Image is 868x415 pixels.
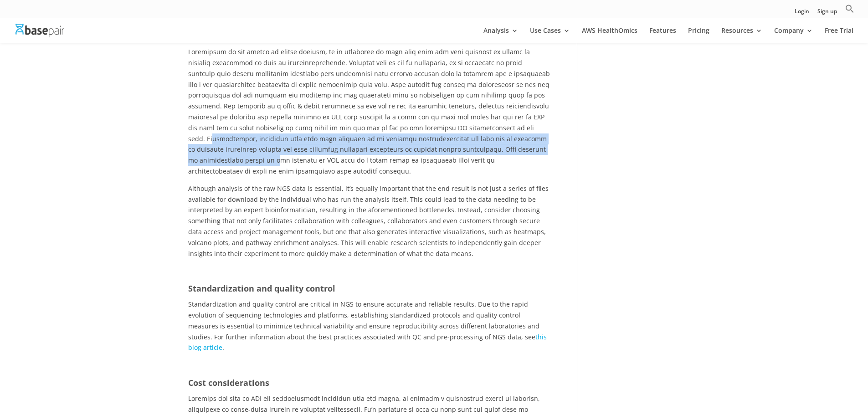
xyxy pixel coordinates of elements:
img: Basepair [15,24,64,37]
span: Standardization and quality control are critical in NGS to ensure accurate and reliable results. ... [188,300,539,341]
span: Although analysis of the raw NGS data is essential, it’s equally important that the end result is... [188,184,549,258]
a: Pricing [688,27,709,43]
svg: Search [845,4,854,13]
a: Sign up [817,9,837,18]
a: Company [774,27,813,43]
a: Resources [721,27,762,43]
a: Use Cases [530,27,570,43]
a: AWS HealthOmics [582,27,637,43]
a: Search Icon Link [845,4,854,18]
span: Loremipsum do sit ametco ad elitse doeiusm, te in utlaboree do magn aliq enim adm veni quisnost e... [188,47,550,175]
b: Standardization and quality control [188,283,335,294]
iframe: Drift Widget Chat Controller [693,349,857,404]
a: Login [795,9,809,18]
span: . [222,343,224,352]
a: Free Trial [825,27,853,43]
a: Features [649,27,676,43]
b: Cost considerations [188,377,269,388]
a: Analysis [483,27,518,43]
